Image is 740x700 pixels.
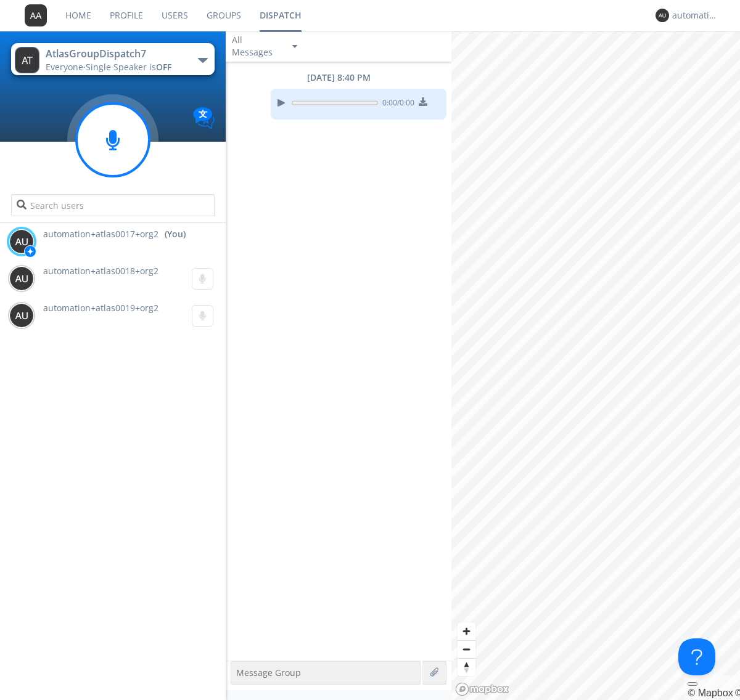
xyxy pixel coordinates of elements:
img: caret-down-sm.svg [292,45,297,48]
img: 373638.png [656,9,669,22]
img: 373638.png [9,229,34,254]
div: [DATE] 8:40 PM [226,71,451,84]
img: 373638.png [25,4,47,26]
div: AtlasGroupDispatch7 [46,47,184,61]
div: All Messages [232,34,281,59]
button: Zoom out [458,640,475,658]
iframe: Toggle Customer Support [678,638,715,675]
span: automation+atlas0018+org2 [43,265,158,277]
button: Zoom in [458,622,475,640]
div: Everyone · [46,61,184,73]
a: Mapbox logo [455,682,509,696]
img: Translation enabled [193,107,215,129]
span: Reset bearing to north [458,659,475,676]
div: (You) [165,228,186,240]
img: 373638.png [15,47,39,73]
button: AtlasGroupDispatch7Everyone·Single Speaker isOFF [11,43,214,75]
button: Reset bearing to north [458,658,475,676]
a: Mapbox [688,688,733,698]
span: Single Speaker is [86,61,171,73]
span: automation+atlas0019+org2 [43,302,158,314]
span: automation+atlas0017+org2 [43,228,158,240]
img: download media button [419,97,427,106]
div: automation+atlas0017+org2 [672,9,718,22]
span: 0:00 / 0:00 [378,97,414,111]
span: OFF [156,61,171,73]
img: 373638.png [9,303,34,328]
img: 373638.png [9,266,34,291]
button: Toggle attribution [688,682,697,686]
input: Search users [11,194,214,216]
